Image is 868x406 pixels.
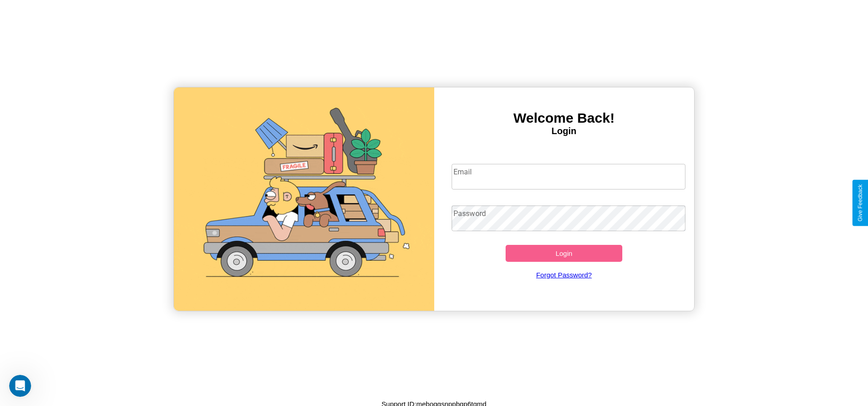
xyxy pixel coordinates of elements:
[434,126,694,136] h4: Login
[447,262,681,288] a: Forgot Password?
[9,375,31,397] iframe: Intercom live chat
[434,110,694,126] h3: Welcome Back!
[174,87,434,311] img: gif
[506,245,623,262] button: Login
[857,184,863,222] div: Give Feedback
